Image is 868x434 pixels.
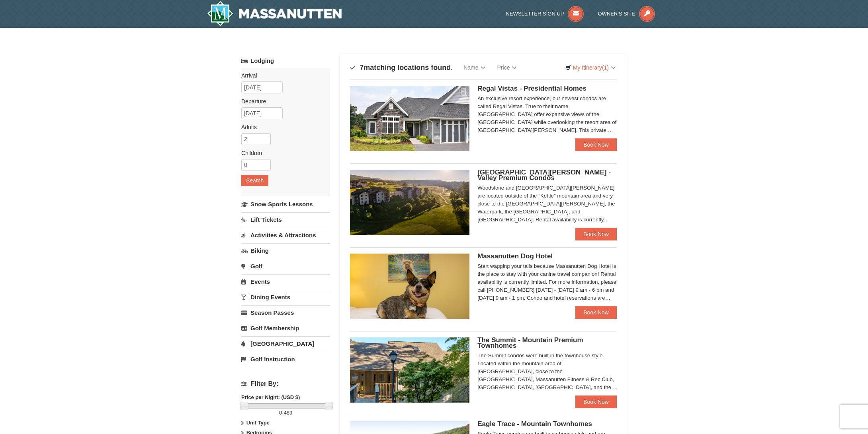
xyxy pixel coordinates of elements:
[477,336,583,349] span: The Summit - Mountain Premium Townhomes
[241,380,330,387] h4: Filter By:
[506,11,564,17] span: Newsletter Sign Up
[241,197,330,211] a: Snow Sports Lessons
[241,228,330,242] a: Activities & Attractions
[477,420,592,428] span: Eagle Trace - Mountain Townhomes
[350,337,469,403] img: 19219034-1-0eee7e00.jpg
[575,395,617,408] a: Book Now
[241,175,268,186] button: Search
[241,274,330,289] a: Events
[241,259,330,273] a: Golf
[477,262,617,302] div: Start wagging your tails because Massanutten Dog Hotel is the place to stay with your canine trav...
[241,290,330,304] a: Dining Events
[241,394,300,400] strong: Price per Night: (USD $)
[560,62,621,74] a: My Itinerary(1)
[241,243,330,258] a: Biking
[279,410,282,416] span: 0
[350,64,453,72] h4: matching locations found.
[575,138,617,151] a: Book Now
[477,352,617,391] div: The Summit condos were built in the townhouse style. Located within the mountain area of [GEOGRAP...
[241,123,324,131] label: Adults
[350,254,469,319] img: 27428181-5-81c892a3.jpg
[241,409,330,417] label: -
[241,212,330,227] a: Lift Tickets
[575,306,617,319] a: Book Now
[477,95,617,134] div: An exclusive resort experience, our newest condos are called Regal Vistas. True to their name, [G...
[241,54,330,68] a: Lodging
[284,410,293,416] span: 489
[360,64,364,72] span: 7
[207,1,342,26] img: Massanutten Resort Logo
[350,170,469,235] img: 19219041-4-ec11c166.jpg
[241,149,324,157] label: Children
[241,97,324,105] label: Departure
[241,305,330,320] a: Season Passes
[246,420,270,426] strong: Unit Type
[241,336,330,351] a: [GEOGRAPHIC_DATA]
[241,352,330,366] a: Golf Instruction
[602,64,609,71] span: (1)
[598,11,655,17] a: Owner's Site
[575,228,617,240] a: Book Now
[241,72,324,79] label: Arrival
[477,184,617,224] div: Woodstone and [GEOGRAPHIC_DATA][PERSON_NAME] are located outside of the "Kettle" mountain area an...
[477,252,553,260] span: Massanutten Dog Hotel
[241,321,330,335] a: Golf Membership
[457,60,491,76] a: Name
[477,169,611,182] span: [GEOGRAPHIC_DATA][PERSON_NAME] - Valley Premium Condos
[477,85,586,92] span: Regal Vistas - Presidential Homes
[491,60,523,76] a: Price
[350,86,469,151] img: 19218991-1-902409a9.jpg
[207,1,342,26] a: Massanutten Resort
[598,11,635,17] span: Owner's Site
[506,11,584,17] a: Newsletter Sign Up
